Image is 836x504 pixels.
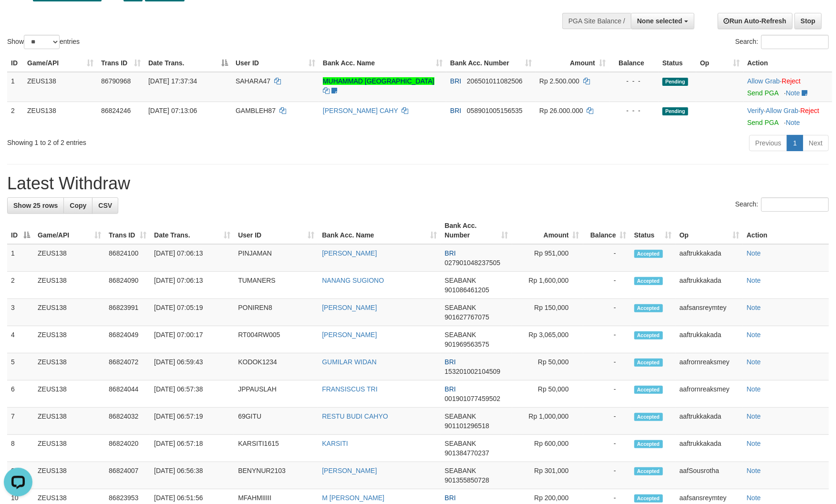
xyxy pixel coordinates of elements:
[34,462,105,489] td: ZEUS138
[150,326,234,353] td: [DATE] 07:00:17
[766,107,798,114] a: Allow Grab
[747,331,761,339] a: Note
[150,217,234,244] th: Date Trans.: activate to sort column ascending
[747,277,761,284] a: Note
[696,54,743,72] th: Op: activate to sort column ascending
[105,326,150,353] td: 86824049
[676,353,743,381] td: aafrornreaksmey
[444,358,455,366] span: BRI
[105,408,150,435] td: 86824032
[803,135,829,151] a: Next
[747,304,761,311] a: Note
[7,381,34,408] td: 6
[747,77,782,85] span: ·
[150,462,234,489] td: [DATE] 06:56:38
[676,435,743,462] td: aaftrukkakada
[676,299,743,326] td: aafsansreymtey
[101,107,131,114] span: 86824246
[105,299,150,326] td: 86823991
[34,217,105,244] th: Game/API: activate to sort column ascending
[34,244,105,272] td: ZEUS138
[444,331,476,339] span: SEABANK
[634,359,663,367] span: Accepted
[467,77,523,85] span: Copy 206501011082506 to clipboard
[467,107,523,114] span: Copy 058901005156535 to clipboard
[322,494,384,502] a: M [PERSON_NAME]
[105,435,150,462] td: 86824020
[446,54,536,72] th: Bank Acc. Number: activate to sort column ascending
[747,77,780,85] a: Allow Grab
[583,272,630,299] td: -
[70,202,86,209] span: Copy
[322,412,388,420] a: RESTU BUDI CAHYO
[7,134,341,147] div: Showing 1 to 2 of 2 entries
[444,422,489,430] span: Copy 901101296518 to clipboard
[444,304,476,311] span: SEABANK
[583,353,630,381] td: -
[444,385,455,393] span: BRI
[444,494,455,502] span: BRI
[512,244,583,272] td: Rp 951,000
[512,353,583,381] td: Rp 50,000
[7,326,34,353] td: 4
[234,326,318,353] td: RT004RW005
[583,462,630,489] td: -
[322,358,376,366] a: GUMILAR WIDAN
[105,272,150,299] td: 86824090
[637,17,682,25] span: None selected
[444,440,476,447] span: SEABANK
[105,217,150,244] th: Trans ID: activate to sort column ascending
[7,244,34,272] td: 1
[232,54,319,72] th: User ID: activate to sort column ascending
[786,119,800,126] a: Note
[613,106,655,115] div: - - -
[7,353,34,381] td: 5
[234,272,318,299] td: TUMANERS
[98,202,112,209] span: CSV
[34,272,105,299] td: ZEUS138
[539,107,583,114] span: Rp 26.000.000
[23,102,97,131] td: ZEUS138
[24,35,60,49] select: Showentries
[450,107,461,114] span: BRI
[105,381,150,408] td: 86824044
[92,197,118,214] a: CSV
[512,381,583,408] td: Rp 50,000
[634,467,663,475] span: Accepted
[747,89,778,97] a: Send PGA
[234,462,318,489] td: BENYNUR2103
[630,217,676,244] th: Status: activate to sort column ascending
[444,277,476,284] span: SEABANK
[444,476,489,484] span: Copy 901355850728 to clipboard
[444,412,476,420] span: SEABANK
[676,326,743,353] td: aaftrukkakada
[634,304,663,312] span: Accepted
[444,395,500,402] span: Copy 001901077459502 to clipboard
[613,76,655,86] div: - - -
[676,217,743,244] th: Op: activate to sort column ascending
[105,462,150,489] td: 86824007
[676,272,743,299] td: aaftrukkakada
[318,217,441,244] th: Bank Acc. Name: activate to sort column ascending
[786,89,800,97] a: Note
[676,462,743,489] td: aafSousrotha
[150,435,234,462] td: [DATE] 06:57:18
[747,358,761,366] a: Note
[743,102,832,131] td: · ·
[662,107,688,115] span: Pending
[444,313,489,321] span: Copy 901627767075 to clipboard
[583,326,630,353] td: -
[747,440,761,447] a: Note
[747,385,761,393] a: Note
[787,135,803,151] a: 1
[539,77,579,85] span: Rp 2.500.000
[583,435,630,462] td: -
[7,197,64,214] a: Show 25 rows
[676,381,743,408] td: aafrornreaksmey
[236,77,270,85] span: SAHARA47
[747,249,761,257] a: Note
[512,462,583,489] td: Rp 301,000
[150,353,234,381] td: [DATE] 06:59:43
[512,272,583,299] td: Rp 1,600,000
[609,54,659,72] th: Balance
